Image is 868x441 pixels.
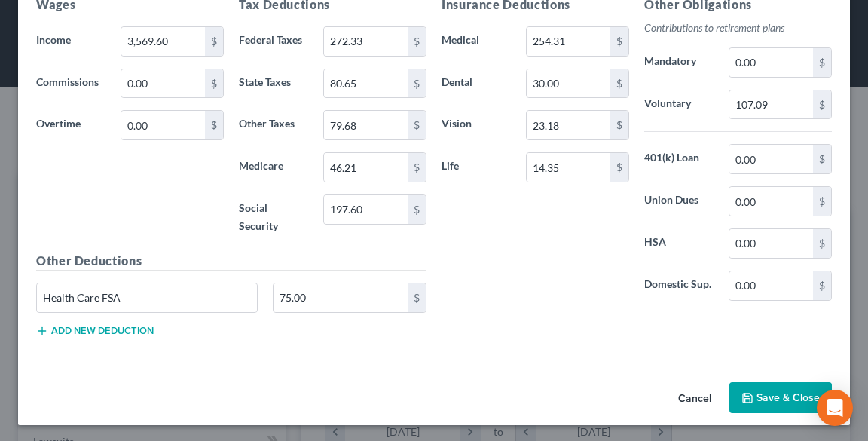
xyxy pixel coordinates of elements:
[408,195,426,224] div: $
[408,69,426,98] div: $
[527,153,610,182] input: 0.00
[121,111,205,139] input: 0.00
[408,27,426,56] div: $
[729,229,813,258] input: 0.00
[121,69,205,98] input: 0.00
[29,69,113,99] label: Commissions
[434,152,518,182] label: Life
[637,228,721,259] label: HSA
[231,69,316,99] label: State Taxes
[205,111,223,139] div: $
[637,271,721,301] label: Domestic Sup.
[29,110,113,140] label: Overtime
[637,144,721,174] label: 401(k) Loan
[610,27,628,56] div: $
[527,69,610,98] input: 0.00
[324,69,408,98] input: 0.00
[37,283,257,312] input: Specify...
[637,47,721,78] label: Mandatory
[408,111,426,139] div: $
[813,145,831,173] div: $
[729,90,813,119] input: 0.00
[324,153,408,182] input: 0.00
[408,153,426,182] div: $
[434,110,518,140] label: Vision
[408,283,426,312] div: $
[121,27,205,56] input: 0.00
[527,27,610,56] input: 0.00
[813,90,831,119] div: $
[817,390,853,426] div: Open Intercom Messenger
[610,111,628,139] div: $
[637,90,721,120] label: Voluntary
[36,325,154,337] button: Add new deduction
[729,382,832,414] button: Save & Close
[666,384,723,414] button: Cancel
[434,26,518,57] label: Medical
[324,27,408,56] input: 0.00
[813,187,831,216] div: $
[729,48,813,77] input: 0.00
[274,283,408,312] input: 0.00
[231,110,316,140] label: Other Taxes
[36,33,71,46] span: Income
[434,69,518,99] label: Dental
[729,271,813,300] input: 0.00
[813,271,831,300] div: $
[644,20,832,35] p: Contributions to retirement plans
[231,194,316,240] label: Social Security
[527,111,610,139] input: 0.00
[231,152,316,182] label: Medicare
[324,195,408,224] input: 0.00
[610,153,628,182] div: $
[205,69,223,98] div: $
[231,26,316,57] label: Federal Taxes
[324,111,408,139] input: 0.00
[610,69,628,98] div: $
[813,48,831,77] div: $
[637,186,721,216] label: Union Dues
[205,27,223,56] div: $
[729,187,813,216] input: 0.00
[729,145,813,173] input: 0.00
[813,229,831,258] div: $
[36,252,426,271] h5: Other Deductions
